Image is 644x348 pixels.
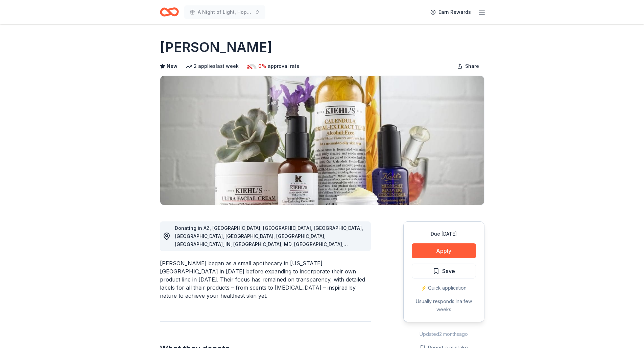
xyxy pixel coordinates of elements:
a: Home [160,4,179,20]
img: Image for Kiehl's [160,76,484,205]
span: A Night of Light, Hope, and Legacy Gala 2026 [198,8,252,16]
span: Share [465,62,479,70]
span: Save [442,267,455,275]
div: 2 applies last week [186,62,239,70]
span: New [167,62,177,70]
span: 0% [258,62,266,70]
span: approval rate [268,62,300,70]
button: A Night of Light, Hope, and Legacy Gala 2026 [184,5,265,19]
button: Save [412,264,476,278]
button: Share [452,59,484,73]
a: Earn Rewards [426,6,475,18]
button: Apply [412,243,476,258]
div: ⚡️ Quick application [412,284,476,292]
h1: [PERSON_NAME] [160,38,272,57]
div: Updated 2 months ago [403,330,484,338]
div: Due [DATE] [412,230,476,238]
span: Donating in AZ, [GEOGRAPHIC_DATA], [GEOGRAPHIC_DATA], [GEOGRAPHIC_DATA], [GEOGRAPHIC_DATA], [GEOG... [175,225,363,279]
div: Usually responds in a few weeks [412,297,476,314]
div: [PERSON_NAME] began as a small apothecary in [US_STATE][GEOGRAPHIC_DATA] in [DATE] before expandi... [160,259,371,300]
